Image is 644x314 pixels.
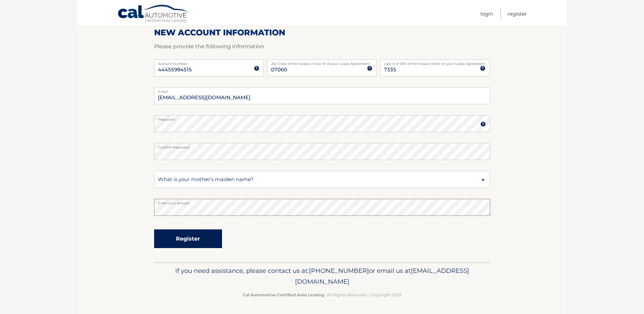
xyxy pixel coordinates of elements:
button: Register [154,229,222,248]
label: Confirm Password [154,143,490,149]
p: If you need assistance, please contact us at: or email us at [159,265,486,287]
input: Email [154,87,490,104]
input: SSN or EIN (last 4 digits only) [380,59,490,76]
img: tooltip.svg [367,66,372,71]
label: Email [154,87,490,93]
label: Enter your answer [154,199,490,204]
label: Last 4 of SSN of first lessee listed on your Lease Agreement [380,59,490,65]
p: - All Rights Reserved - Copyright 2025 [159,291,486,298]
label: Account Number [154,59,264,65]
img: tooltip.svg [254,66,259,71]
strong: Cal Automotive Certified Auto Leasing [243,292,324,297]
a: Register [508,8,527,19]
label: Zip Code of first lessee in box 1b of your Lease Agreement [267,59,377,65]
img: tooltip.svg [480,121,486,127]
p: Please provide the following information. [154,42,490,51]
span: [EMAIL_ADDRESS][DOMAIN_NAME] [295,267,469,285]
input: Account Number [154,59,264,76]
h2: New Account Information [154,28,490,38]
input: Zip Code [267,59,377,76]
img: tooltip.svg [480,66,485,71]
a: Login [480,8,493,19]
a: Cal Automotive [117,4,189,24]
label: Password [154,115,490,121]
span: [PHONE_NUMBER] [309,267,369,275]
